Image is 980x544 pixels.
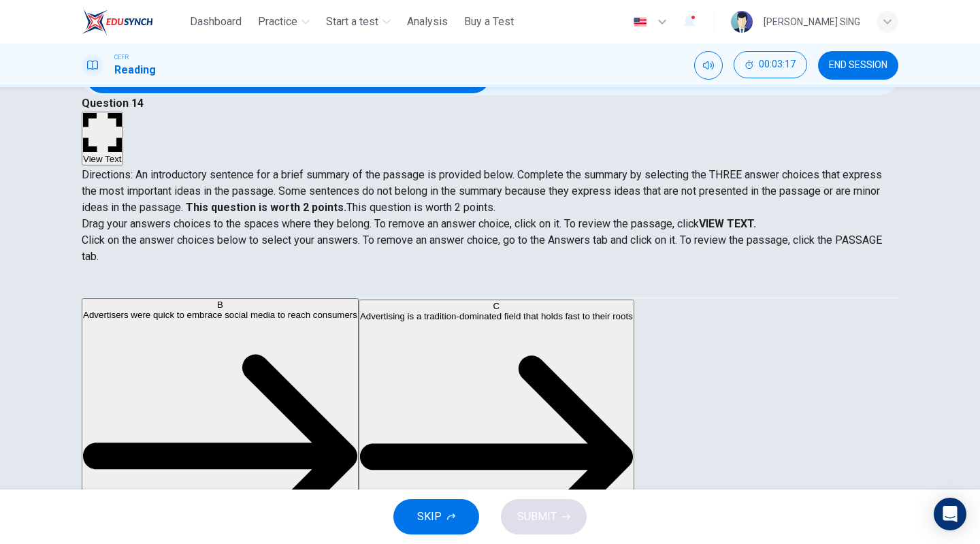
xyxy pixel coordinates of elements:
p: Drag your answers choices to the spaces where they belong. To remove an answer choice, click on i... [82,216,898,232]
span: Dashboard [190,14,242,30]
div: Mute [694,51,723,80]
span: Directions: An introductory sentence for a brief summary of the passage is provided below. Comple... [82,168,882,214]
span: CEFR [114,52,129,62]
div: Hide [734,51,807,80]
span: Advertising is a tradition-dominated field that holds fast to their roots [360,311,633,321]
strong: This question is worth 2 points. [183,201,346,214]
span: Analysis [407,14,448,30]
button: Analysis [402,10,453,34]
button: SKIP [393,499,479,534]
span: Start a test [326,14,378,30]
div: B [83,300,357,310]
span: Buy a Test [464,14,514,30]
button: Buy a Test [459,10,519,34]
button: Start a test [321,10,396,34]
img: ELTC logo [82,8,153,35]
a: ELTC logo [82,8,184,35]
h4: Question 14 [82,95,898,112]
h1: Reading [114,62,156,78]
span: This question is worth 2 points. [346,201,495,214]
img: Profile picture [731,11,753,33]
span: 00:03:17 [759,59,796,70]
div: Open Intercom Messenger [934,498,966,530]
button: Dashboard [184,10,247,34]
div: [PERSON_NAME] SING [764,14,860,30]
img: en [632,17,649,27]
span: SKIP [417,507,442,526]
span: END SESSION [829,60,887,71]
p: Click on the answer choices below to select your answers. To remove an answer choice, go to the A... [82,232,898,265]
button: 00:03:17 [734,51,807,78]
strong: VIEW TEXT. [699,217,756,230]
button: END SESSION [818,51,898,80]
span: Advertisers were quick to embrace social media to reach consumers [83,310,357,320]
button: View Text [82,112,123,165]
span: Practice [258,14,297,30]
div: C [360,301,633,311]
button: Practice [252,10,315,34]
div: Choose test type tabs [82,265,898,298]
